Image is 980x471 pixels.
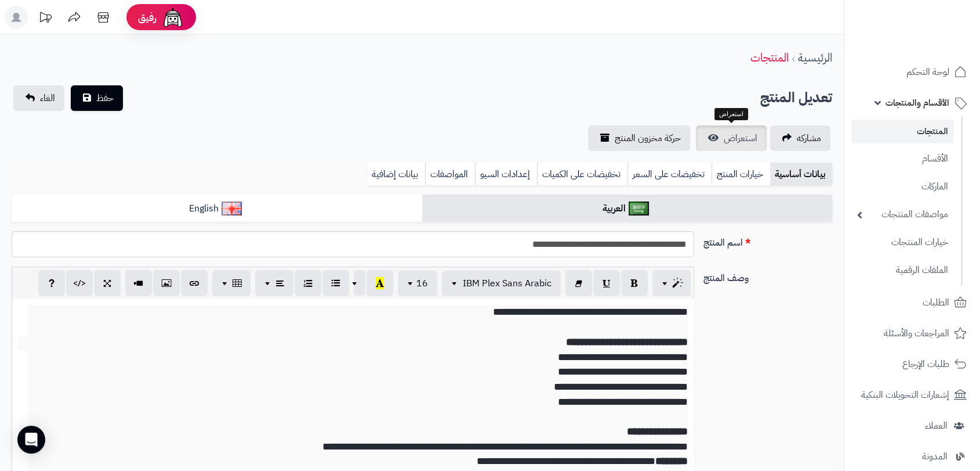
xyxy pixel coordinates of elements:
[750,49,789,66] a: المنتجات
[31,6,60,32] a: تحديثات المنصة
[161,6,184,29] img: ai-face.png
[12,195,422,223] a: English
[138,10,157,24] span: رفيق
[696,125,767,151] a: استعراض
[851,174,954,199] a: الماركات
[922,448,948,465] span: المدونة
[798,49,832,66] a: الرئيسية
[861,387,949,403] span: إشعارات التحويلات البنكية
[851,230,954,255] a: خيارات المنتجات
[851,146,954,171] a: الأقسام
[851,443,973,470] a: المدونة
[851,319,973,347] a: المراجعات والأسئلة
[714,108,748,121] div: استعراض
[851,350,973,378] a: طلبات الإرجاع
[797,131,821,145] span: مشاركه
[615,131,681,145] span: حركة مخزون المنتج
[13,85,64,111] a: الغاء
[96,91,114,105] span: حفظ
[398,271,437,296] button: 16
[724,131,757,145] span: استعراض
[851,258,954,283] a: الملفات الرقمية
[222,202,242,215] img: English
[699,267,837,285] label: وصف المنتج
[851,289,973,317] a: الطلبات
[770,125,830,151] a: مشاركه
[17,426,45,454] div: Open Intercom Messenger
[629,202,649,215] img: العربية
[712,163,770,186] a: خيارات المنتج
[923,294,949,311] span: الطلبات
[40,91,55,105] span: الغاء
[906,64,949,80] span: لوحة التحكم
[71,85,123,111] button: حفظ
[851,120,954,143] a: المنتجات
[851,412,973,440] a: العملاء
[760,86,832,110] h2: تعديل المنتج
[537,163,627,186] a: تخفيضات على الكميات
[425,163,475,186] a: المواصفات
[416,276,428,290] span: 16
[884,325,949,341] span: المراجعات والأسئلة
[588,125,690,151] a: حركة مخزون المنتج
[851,58,973,86] a: لوحة التحكم
[367,163,425,186] a: بيانات إضافية
[851,381,973,409] a: إشعارات التحويلات البنكية
[627,163,712,186] a: تخفيضات على السعر
[851,202,954,227] a: مواصفات المنتجات
[925,418,948,434] span: العملاء
[699,231,837,250] label: اسم المنتج
[442,271,561,296] button: IBM Plex Sans Arabic
[902,356,949,372] span: طلبات الإرجاع
[885,95,949,111] span: الأقسام والمنتجات
[770,163,832,186] a: بيانات أساسية
[475,163,537,186] a: إعدادات السيو
[463,276,551,290] span: IBM Plex Sans Arabic
[422,195,833,223] a: العربية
